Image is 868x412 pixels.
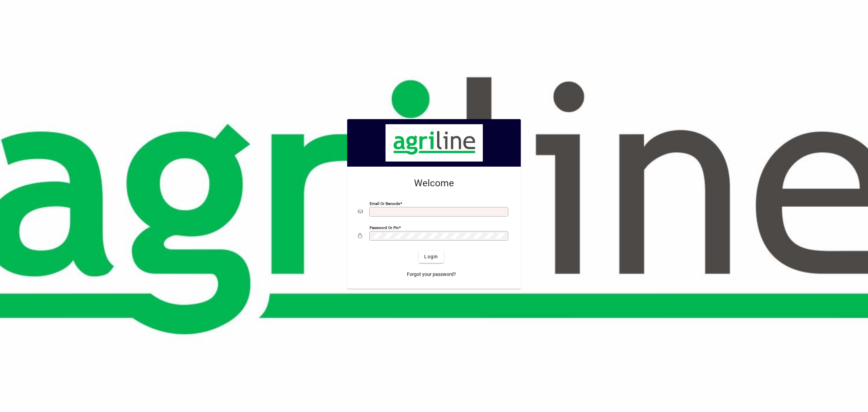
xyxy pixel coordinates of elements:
span: Forgot your password? [407,271,456,278]
mat-label: Email or Barcode [370,201,400,206]
button: Login [419,251,443,263]
a: Forgot your password? [404,268,459,281]
mat-label: Password or Pin [370,225,399,230]
h2: Welcome [358,177,510,189]
span: Login [424,253,438,260]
